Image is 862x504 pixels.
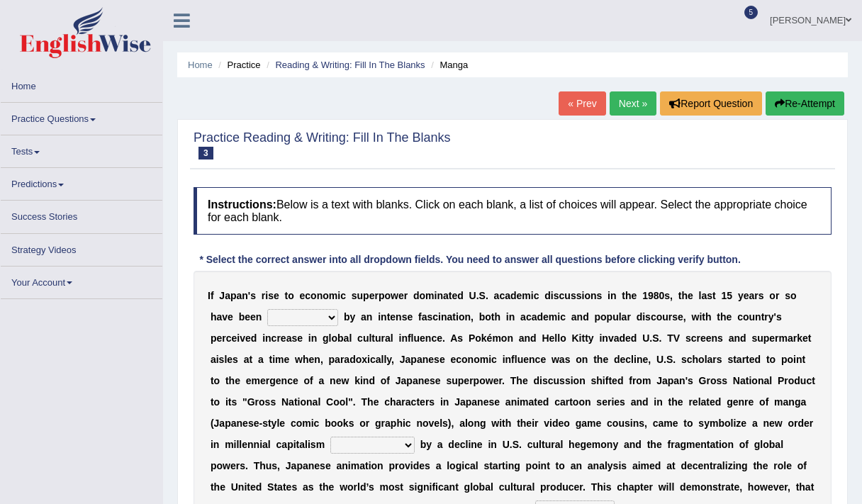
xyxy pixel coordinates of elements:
b: y [349,311,355,323]
b: ' [248,290,250,301]
b: c [499,290,505,301]
b: n [311,332,318,344]
b: t [387,311,391,323]
b: a [749,290,755,301]
b: i [378,311,381,323]
b: e [245,311,250,323]
b: s [457,332,463,344]
b: i [262,332,265,344]
b: m [549,311,557,323]
b: o [743,311,749,323]
b: b [344,311,350,323]
b: p [763,332,770,344]
b: c [691,332,697,344]
b: c [272,332,277,344]
b: n [590,290,597,301]
b: n [755,311,761,323]
b: r [776,290,779,301]
b: d [251,332,257,344]
b: d [740,332,746,344]
b: i [642,311,645,323]
b: c [737,311,743,323]
b: T [667,332,673,344]
b: u [757,332,763,344]
b: d [637,311,643,323]
b: t [585,332,588,344]
b: d [544,290,551,301]
b: 0 [659,290,665,301]
b: o [656,311,663,323]
b: e [245,332,251,344]
b: v [240,332,245,344]
b: r [381,332,385,344]
b: n [242,290,248,301]
b: l [349,332,352,344]
b: c [226,332,232,344]
b: c [357,332,363,344]
b: o [560,332,566,344]
b: n [396,311,402,323]
b: h [720,311,727,323]
b: n [602,332,608,344]
b: o [310,290,317,301]
b: d [583,311,589,323]
b: m [425,290,434,301]
b: i [506,311,509,323]
b: P [469,332,475,344]
b: m [779,332,788,344]
a: « Prev [559,91,605,116]
b: p [594,311,600,323]
a: Your Account [1,267,162,294]
b: J [219,290,225,301]
b: r [764,311,768,323]
b: f [408,332,411,344]
b: n [437,290,443,301]
b: i [237,332,240,344]
b: e [549,332,555,344]
b: e [517,290,522,301]
b: s [685,332,691,344]
b: n [366,311,373,323]
b: s [576,290,582,301]
b: o [323,290,329,301]
b: t [285,290,289,301]
b: e [437,332,442,344]
b: i [337,290,340,301]
b: i [699,311,702,323]
b: a [571,311,577,323]
b: i [398,332,401,344]
b: p [607,311,613,323]
b: h [681,290,688,301]
b: e [281,332,286,344]
b: e [216,332,222,344]
b: i [216,354,219,365]
b: r [262,290,265,301]
a: Home [1,70,162,98]
b: i [435,290,437,301]
b: e [543,311,549,323]
a: Predictions [1,168,162,196]
b: i [599,332,602,344]
b: d [619,332,625,344]
b: p [379,290,385,301]
b: m [522,290,530,301]
b: u [662,311,668,323]
b: r [276,332,280,344]
b: i [456,311,459,323]
b: e [769,332,775,344]
b: n [256,311,262,323]
b: 1 [642,290,648,301]
b: k [481,332,487,344]
b: h [211,311,217,323]
b: s [751,332,757,344]
b: s [291,332,297,344]
h2: Practice Reading & Writing: Fill In The Blanks [194,131,451,159]
b: l [329,332,332,344]
b: a [286,332,292,344]
b: a [447,311,453,323]
b: r [775,332,778,344]
b: n [425,332,432,344]
a: Home [188,60,213,70]
b: e [369,290,375,301]
b: p [211,332,217,344]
